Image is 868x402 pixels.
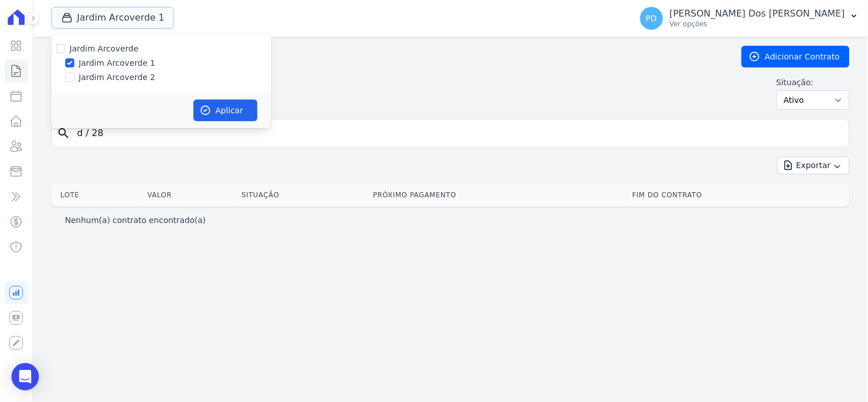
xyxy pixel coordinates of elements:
button: PD [PERSON_NAME] Dos [PERSON_NAME] Ver opções [631,2,868,34]
th: Valor [143,184,237,206]
div: Open Intercom Messenger [11,363,39,391]
span: PD [646,14,657,22]
p: Nenhum(a) contrato encontrado(a) [65,214,206,226]
p: [PERSON_NAME] Dos [PERSON_NAME] [670,8,845,19]
label: Situação: [776,77,850,88]
i: search [57,126,70,140]
label: Jardim Arcoverde 1 [79,57,156,69]
label: Jardim Arcoverde [70,44,138,53]
label: Jardim Arcoverde 2 [79,71,156,83]
button: Jardim Arcoverde 1 [51,7,175,29]
th: Situação [237,184,368,206]
th: Fim do Contrato [628,184,850,206]
a: Adicionar Contrato [742,46,850,67]
h2: Contratos [51,46,723,67]
button: Aplicar [193,99,257,121]
th: Próximo Pagamento [368,184,628,206]
th: Lote [51,184,143,206]
input: Buscar por nome do lote [70,122,845,145]
p: Ver opções [670,19,845,29]
button: Exportar [778,157,850,174]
